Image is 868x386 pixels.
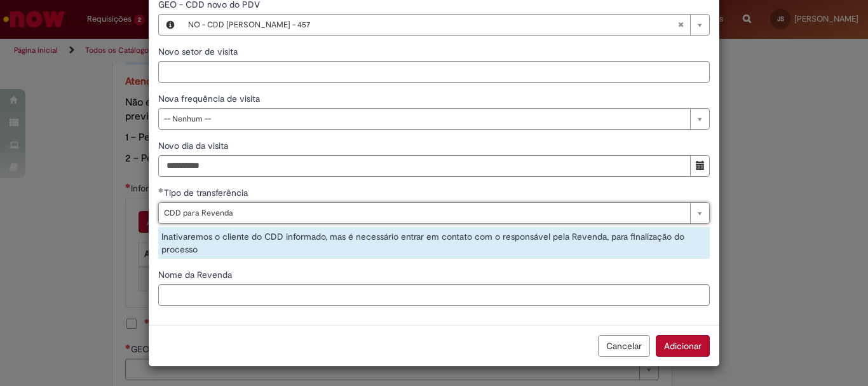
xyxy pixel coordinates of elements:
span: Novo dia da visita [158,140,231,151]
input: Novo setor de visita [158,61,710,83]
abbr: Limpar campo GEO - CDD novo do PDV [671,15,690,35]
input: Nome da Revenda [158,284,710,306]
span: Nome da Revenda [158,269,234,280]
a: NO - CDD [PERSON_NAME] - 457Limpar campo GEO - CDD novo do PDV [182,15,709,35]
span: -- Nenhum -- [164,109,684,129]
button: Adicionar [656,335,710,357]
span: Obrigatório Preenchido [158,188,164,193]
div: Inativaremos o cliente do CDD informado, mas é necessário entrar em contato com o responsável pel... [158,227,710,259]
span: Tipo de transferência [164,187,250,198]
span: NO - CDD [PERSON_NAME] - 457 [188,15,677,35]
button: GEO - CDD novo do PDV, Visualizar este registro NO - CDD Joao Pessoa - 457 [159,15,182,35]
span: Nova frequência de visita [158,93,262,104]
input: Novo dia da visita [158,155,691,177]
span: CDD para Revenda [164,203,684,223]
button: Cancelar [598,335,650,357]
span: Novo setor de visita [158,46,240,57]
button: Mostrar calendário para Novo dia da visita [690,155,710,177]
